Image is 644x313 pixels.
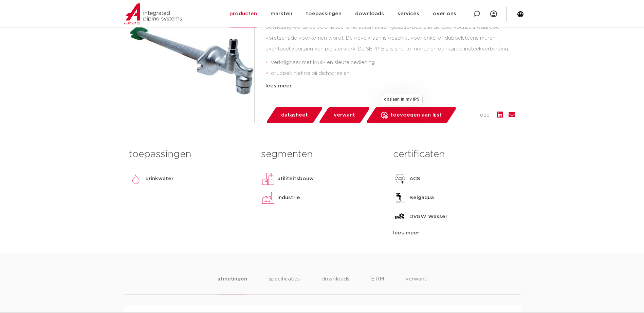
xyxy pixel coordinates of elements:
[393,229,515,237] div: lees meer
[271,79,515,90] li: eenvoudige en snelle montage dankzij insteekverbinding
[393,210,407,224] img: DVGW Wasser
[129,148,251,161] h3: toepassingen
[261,172,275,186] img: utiliteitsbouw
[261,191,275,205] img: industrie
[277,194,300,202] p: industrie
[334,110,355,121] span: verwant
[409,175,420,183] p: ACS
[281,110,308,121] span: datasheet
[409,213,447,221] p: DVGW Wasser
[129,172,143,186] img: drinkwater
[265,82,515,90] div: lees meer
[480,111,492,119] span: deel:
[269,275,300,294] li: specificaties
[390,110,442,121] span: toevoegen aan lijst
[406,275,427,294] li: verwant
[265,12,515,79] div: De 8044 SEPP-Eis is een vorstbestendige gevelkraan die niet nadruppelt bij het dichtdraaien. Bij ...
[265,107,323,123] a: datasheet
[393,172,407,186] img: ACS
[271,57,515,68] li: verkrijgbaar met kruk- en sleutelbediening.
[145,175,173,183] p: drinkwater
[409,194,434,202] p: Belgaqua
[393,191,407,205] img: Belgaqua
[321,275,349,294] li: downloads
[217,275,247,294] li: afmetingen
[271,68,515,79] li: druppelt niet na bij dichtdraaien
[261,148,383,161] h3: segmenten
[381,94,422,105] span: opslaan in my IPS
[393,148,515,161] h3: certificaten
[277,175,314,183] p: utiliteitsbouw
[318,107,370,123] a: verwant
[371,275,384,294] li: ETIM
